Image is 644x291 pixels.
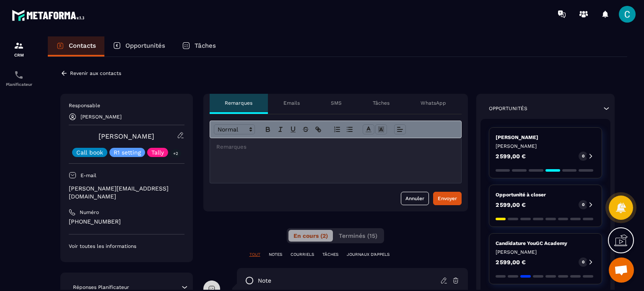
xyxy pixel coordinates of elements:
[73,284,129,291] p: Réponses Planificateur
[170,149,181,158] p: +2
[331,100,342,106] p: SMS
[69,185,184,201] p: [PERSON_NAME][EMAIL_ADDRESS][DOMAIN_NAME]
[80,209,99,216] p: Numéro
[195,42,216,49] p: Tâches
[283,100,300,106] p: Emails
[347,252,390,258] p: JOURNAUX D'APPELS
[69,42,96,49] p: Contacts
[249,252,260,258] p: TOUT
[609,258,634,283] div: Ouvrir le chat
[114,149,141,155] p: R1 setting
[582,259,584,265] p: 0
[496,259,526,265] p: 2 599,00 €
[269,252,282,258] p: NOTES
[80,172,96,179] p: E-mail
[2,53,36,57] p: CRM
[401,192,429,205] button: Annuler
[2,82,36,87] p: Planificateur
[69,218,184,226] p: [PHONE_NUMBER]
[496,191,596,198] p: Opportunité à closer
[76,149,103,155] p: Call book
[80,114,122,120] p: [PERSON_NAME]
[373,100,390,106] p: Tâches
[496,143,596,149] p: [PERSON_NAME]
[70,70,121,76] p: Revenir aux contacts
[125,42,165,49] p: Opportunités
[104,36,174,57] a: Opportunités
[48,36,104,57] a: Contacts
[496,249,596,255] p: [PERSON_NAME]
[334,230,382,242] button: Terminés (15)
[496,240,596,247] p: Candidature YouGC Academy
[14,41,24,51] img: formation
[99,132,154,140] a: [PERSON_NAME]
[438,194,457,203] div: Envoyer
[582,153,584,159] p: 0
[322,252,338,258] p: TÂCHES
[69,102,184,109] p: Responsable
[288,230,333,242] button: En cours (2)
[421,100,446,106] p: WhatsApp
[433,192,462,205] button: Envoyer
[69,243,184,250] p: Voir toutes les informations
[496,153,526,159] p: 2 599,00 €
[174,36,224,57] a: Tâches
[151,149,164,155] p: Tally
[496,202,526,208] p: 2 599,00 €
[225,100,252,106] p: Remarques
[2,64,36,93] a: schedulerschedulerPlanificateur
[582,202,584,208] p: 0
[258,277,271,285] p: note
[2,34,36,64] a: formationformationCRM
[291,252,314,258] p: COURRIELS
[496,134,596,141] p: [PERSON_NAME]
[12,8,87,23] img: logo
[293,232,328,239] span: En cours (2)
[339,232,377,239] span: Terminés (15)
[489,105,527,112] p: Opportunités
[14,70,24,80] img: scheduler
